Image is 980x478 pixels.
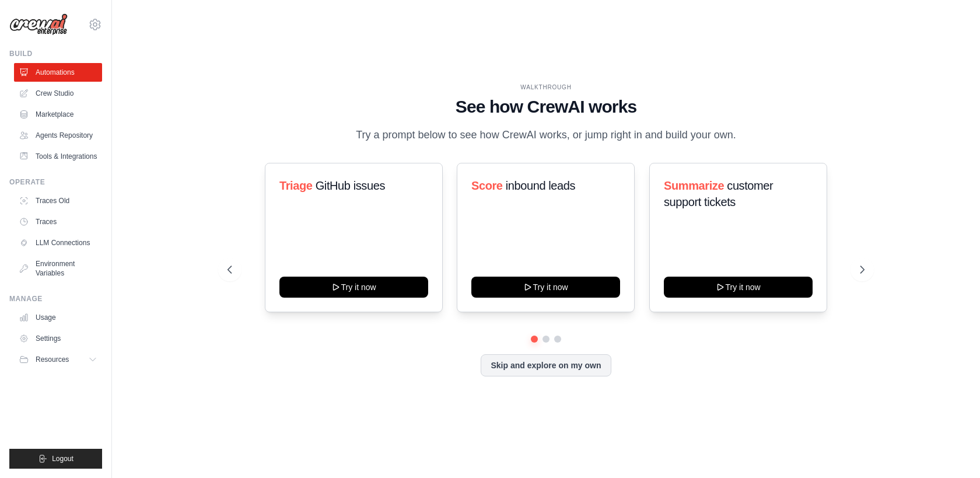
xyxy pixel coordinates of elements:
a: Marketplace [14,105,102,124]
button: Skip and explore on my own [481,354,611,376]
a: Crew Studio [14,84,102,103]
div: WALKTHROUGH [228,83,864,92]
span: inbound leads [506,179,575,192]
span: GitHub issues [316,179,385,192]
a: Settings [14,329,102,348]
p: Try a prompt below to see how CrewAI works, or jump right in and build your own. [350,127,742,144]
div: Manage [9,294,102,303]
span: Resources [36,355,69,364]
div: Operate [9,177,102,187]
button: Logout [9,449,102,469]
a: Automations [14,63,102,82]
span: customer support tickets [664,179,773,208]
button: Resources [14,350,102,369]
a: LLM Connections [14,233,102,252]
a: Environment Variables [14,254,102,282]
span: Summarize [664,179,724,192]
span: Triage [279,179,313,192]
div: Build [9,49,102,58]
a: Traces [14,212,102,231]
a: Usage [14,308,102,327]
a: Traces Old [14,191,102,210]
img: Logo [9,13,68,36]
a: Tools & Integrations [14,147,102,166]
span: Score [471,179,503,192]
a: Agents Repository [14,126,102,145]
span: Logout [52,454,73,463]
button: Try it now [279,277,428,298]
button: Try it now [471,277,620,298]
button: Try it now [664,277,813,298]
h1: See how CrewAI works [228,96,864,117]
